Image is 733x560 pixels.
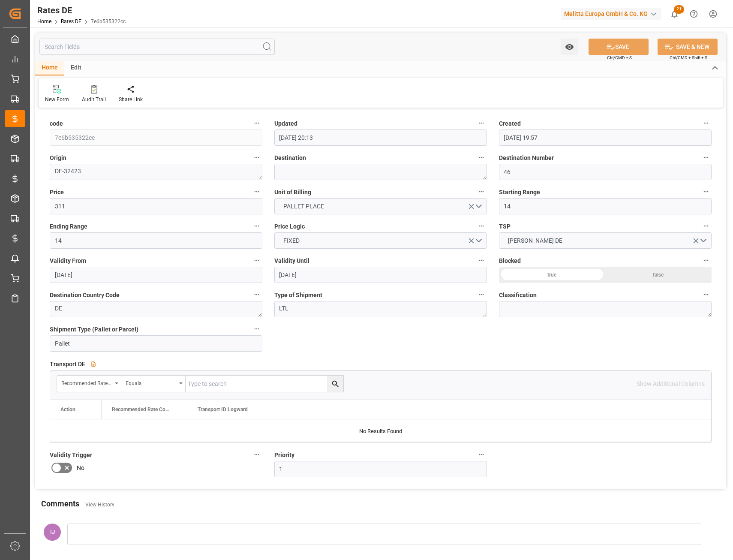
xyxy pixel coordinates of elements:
span: Price [50,188,64,197]
div: Action [60,406,75,412]
h2: Comments [41,498,79,509]
button: Starting Range [700,186,712,197]
button: open menu [274,198,487,214]
input: DD-MM-YYYY HH:MM [499,129,712,146]
button: open menu [274,232,487,249]
button: Type of Shipment [476,289,487,300]
input: Search Fields [39,39,275,55]
div: Edit [64,61,88,75]
span: Origin [50,154,66,163]
button: Price Logic [476,220,487,232]
span: code [50,119,63,128]
span: Transport ID Logward [198,406,248,412]
span: Price Logic [274,222,305,231]
span: Validity Trigger [50,451,92,460]
span: Transport DE [50,360,85,369]
span: Shipment Type (Pallet or Parcel) [50,325,138,334]
div: Recommended Rate Code [61,377,112,387]
span: Blocked [499,256,521,265]
span: Destination Country Code [50,291,120,300]
input: DD-MM-YYYY HH:MM [274,129,487,146]
span: TSP [499,222,511,231]
textarea: DE [50,301,262,317]
span: 21 [674,5,684,14]
textarea: LTL [274,301,487,317]
button: TSP [700,220,712,232]
div: false [605,267,712,283]
span: Classification [499,291,537,300]
div: Rates DE [37,4,126,17]
button: Validity Trigger [251,449,262,460]
span: Ctrl/CMD + Shift + S [670,54,707,61]
button: Priority [476,449,487,460]
span: Validity Until [274,256,309,265]
span: Unit of Billing [274,188,311,197]
button: Classification [700,289,712,300]
button: Origin [251,152,262,163]
button: Help Center [684,4,703,24]
button: Melitta Europa GmbH & Co. KG [561,6,665,22]
span: FIXED [279,236,304,245]
div: true [499,267,605,283]
button: Validity From [251,255,262,266]
a: Rates DE [61,18,81,24]
input: DD-MM-YYYY [274,267,487,283]
span: Validity From [50,256,86,265]
span: Ctrl/CMD + S [607,54,632,61]
button: open menu [121,376,186,392]
div: New Form [45,96,69,103]
div: Equals [126,377,176,387]
button: open menu [561,39,578,55]
div: Share Link [119,96,143,103]
button: code [251,117,262,129]
span: Starting Range [499,188,540,197]
div: Audit Trail [82,96,106,103]
button: Ending Range [251,220,262,232]
button: open menu [57,376,121,392]
span: Destination [274,154,306,163]
button: show 21 new notifications [665,4,684,24]
button: Price [251,186,262,197]
span: PALLET PLACE [279,202,328,211]
button: Validity Until [476,255,487,266]
button: Destination Country Code [251,289,262,300]
button: Destination Number [700,152,712,163]
button: Created [700,117,712,129]
span: No [77,464,84,473]
span: Ending Range [50,222,87,231]
button: Blocked [700,255,712,266]
div: Melitta Europa GmbH & Co. KG [561,8,661,20]
span: IJ [50,529,55,535]
span: Created [499,119,521,128]
div: Home [35,61,64,75]
input: Type to search [186,376,343,392]
button: SAVE & NEW [658,39,718,55]
button: Destination [476,152,487,163]
span: Destination Number [499,154,554,163]
span: Type of Shipment [274,291,322,300]
button: Updated [476,117,487,129]
button: search button [327,376,343,392]
span: Updated [274,119,297,128]
button: open menu [499,232,712,249]
textarea: DE-32423 [50,164,262,180]
a: Home [37,18,51,24]
button: SAVE [589,39,649,55]
span: Recommended Rate Code [112,406,169,412]
input: DD-MM-YYYY [50,267,262,283]
a: View History [85,502,114,508]
button: Unit of Billing [476,186,487,197]
span: [PERSON_NAME] DE [504,236,567,245]
span: Priority [274,451,294,460]
button: Shipment Type (Pallet or Parcel) [251,323,262,334]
